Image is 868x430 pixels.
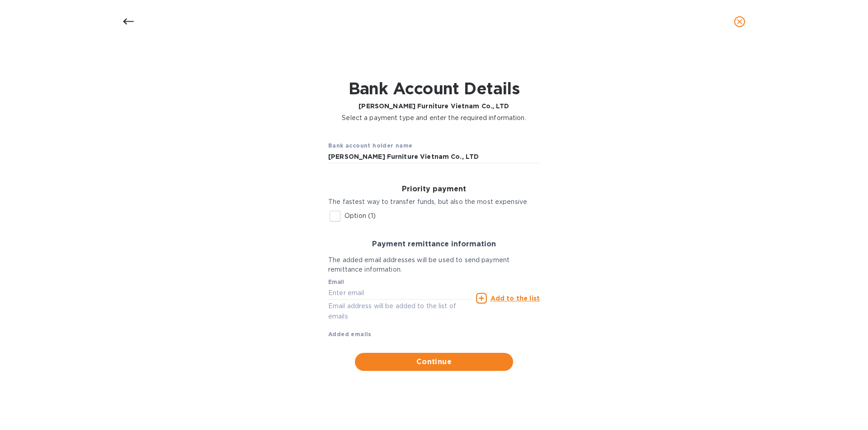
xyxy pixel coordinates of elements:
[729,11,750,32] button: close
[359,102,509,110] b: [PERSON_NAME] Furniture Vietnam Co., LTD
[328,240,540,249] h3: Payment remittance information
[328,280,344,285] label: Email
[342,79,526,98] h1: Bank Account Details
[328,255,540,274] p: The added email addresses will be used to send payment remittance information.
[328,197,540,207] p: The fastest way to transfer funds, but also the most expensive
[342,113,526,123] p: Select a payment type and enter the required information.
[328,331,372,338] b: Added emails
[328,142,413,149] b: Bank account holder name
[328,286,472,300] input: Enter email
[328,185,540,194] h3: Priority payment
[344,211,376,221] p: Option (1)
[355,353,513,371] button: Continue
[328,301,472,322] p: Email address will be added to the list of emails
[362,356,506,367] span: Continue
[491,295,540,302] u: Add to the list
